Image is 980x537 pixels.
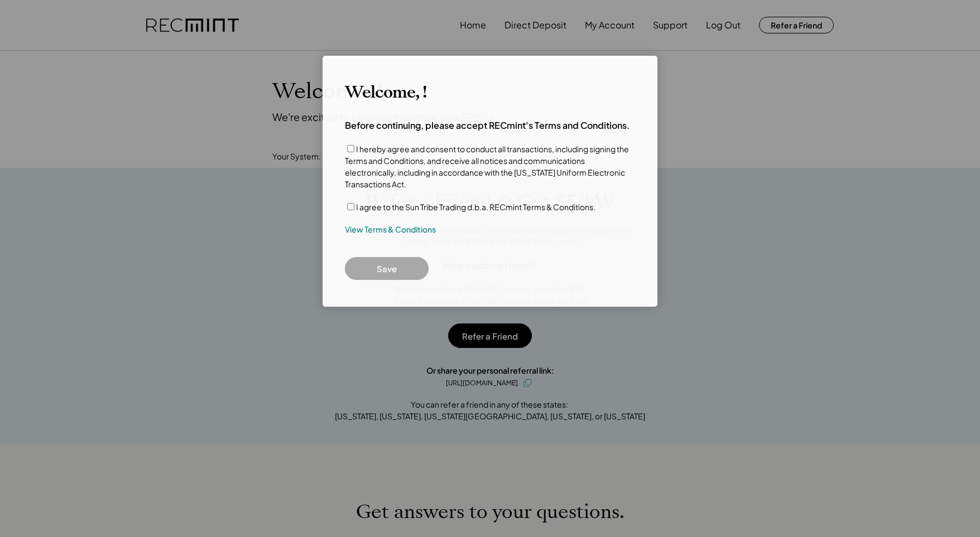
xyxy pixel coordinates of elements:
[345,83,426,103] h3: Welcome, !
[345,119,630,132] h4: Before continuing, please accept RECmint's Terms and Conditions.
[345,224,436,235] a: View Terms & Conditions
[345,257,429,280] button: Save
[356,202,595,212] label: I agree to the Sun Tribe Trading d.b.a. RECmint Terms & Conditions.
[345,144,629,189] label: I hereby agree and consent to conduct all transactions, including signing the Terms and Condition...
